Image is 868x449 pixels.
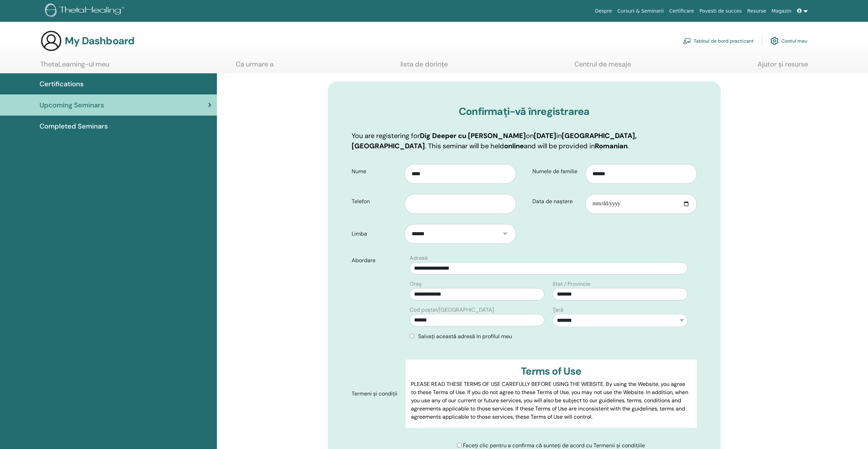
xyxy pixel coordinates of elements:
label: Nume [347,165,405,178]
label: Abordare [347,254,406,267]
label: Telefon [347,195,405,208]
label: Oraş [410,280,422,288]
b: Romanian [595,141,628,150]
span: Completed Seminars [40,121,108,131]
p: You are registering for on in . This seminar will be held and will be provided in . [352,131,697,151]
span: Faceți clic pentru a confirma că sunteți de acord cu Termenii și condițiile [463,442,645,449]
a: Certificare [666,5,697,17]
a: Contul meu [770,33,807,48]
label: Adresă [410,254,428,262]
a: ThetaLearning-ul meu [40,60,109,73]
h3: My Dashboard [65,35,134,47]
a: Tabloul de bord practicant [683,33,754,48]
h3: Confirmați-vă înregistrarea [352,105,697,118]
label: Stat / Provincie [553,280,590,288]
b: [DATE] [534,131,556,140]
span: Certifications [40,79,84,89]
label: Limba [347,227,405,240]
label: Ţară [553,306,563,314]
label: Data de naștere [527,195,586,208]
a: lista de dorințe [400,60,448,73]
a: Magazin [769,5,794,17]
label: Termeni și condiții [347,387,406,400]
b: online [504,141,524,150]
a: Ca urmare a [236,60,274,73]
span: Salvați această adresă în profilul meu [418,333,512,340]
b: Dig Deeper cu [PERSON_NAME] [420,131,526,140]
a: Centrul de mesaje [574,60,631,73]
a: Ajutor și resurse [757,60,808,73]
a: Despre [592,5,615,17]
label: Cod poștal/[GEOGRAPHIC_DATA] [410,306,494,314]
img: chalkboard-teacher.svg [683,38,691,44]
span: Upcoming Seminars [40,100,104,110]
label: Numele de familie [527,165,586,178]
img: logo.png [45,3,127,19]
p: PLEASE READ THESE TERMS OF USE CAREFULLY BEFORE USING THE WEBSITE. By using the Website, you agre... [411,380,691,421]
img: generic-user-icon.jpg [40,30,62,52]
h3: Terms of Use [411,365,691,377]
a: Resurse [745,5,769,17]
a: Povesti de succes [697,5,745,17]
img: cog.svg [770,35,779,47]
a: Cursuri & Seminarii [615,5,666,17]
